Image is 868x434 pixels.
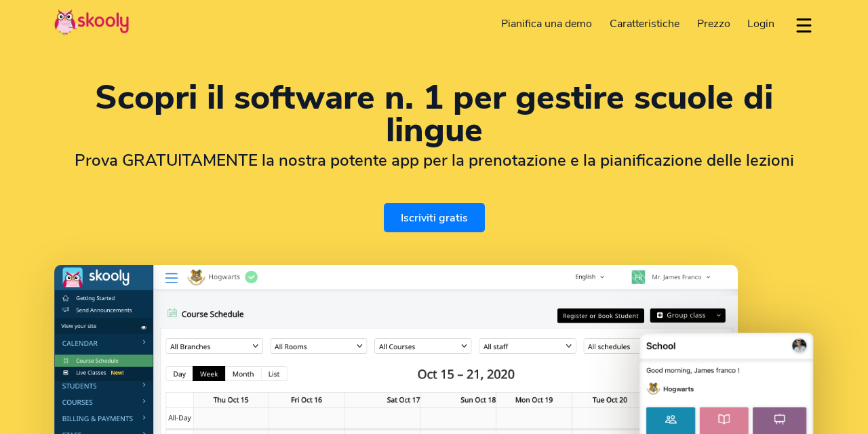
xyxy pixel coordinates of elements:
button: dropdown menu [794,10,814,41]
a: Login [738,13,783,35]
a: Pianifica una demo [493,13,601,35]
h2: Prova GRATUITAMENTE la nostra potente app per la prenotazione e la pianificazione delle lezioni [54,150,814,170]
a: Caratteristiche [601,13,688,35]
span: Prezzo [697,16,730,31]
img: Skooly [54,9,129,35]
span: Login [747,16,774,31]
a: Iscriviti gratis [384,203,485,232]
h1: Scopri il software n. 1 per gestire scuole di lingue [54,82,814,147]
a: Prezzo [688,13,739,35]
